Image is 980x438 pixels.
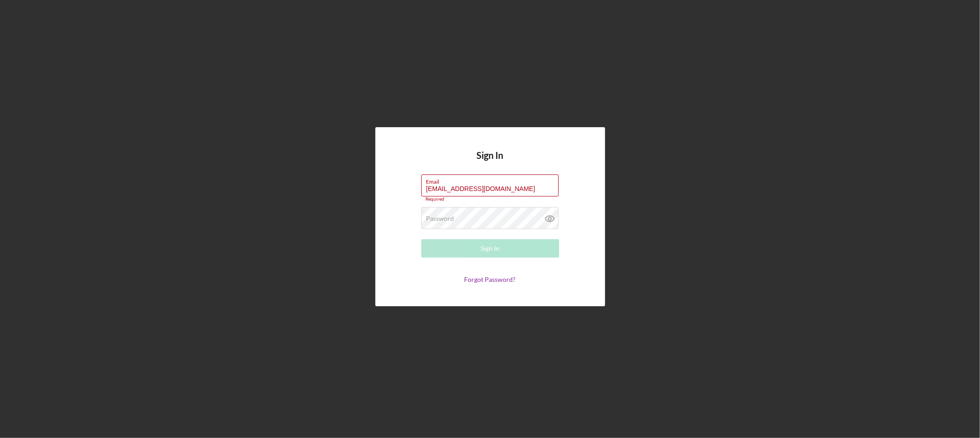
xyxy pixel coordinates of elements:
[421,239,559,258] button: Sign In
[426,175,559,185] label: Email
[481,239,499,258] div: Sign In
[477,150,504,174] h4: Sign In
[465,275,516,283] a: Forgot Password?
[426,215,454,222] label: Password
[421,197,559,202] div: Required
